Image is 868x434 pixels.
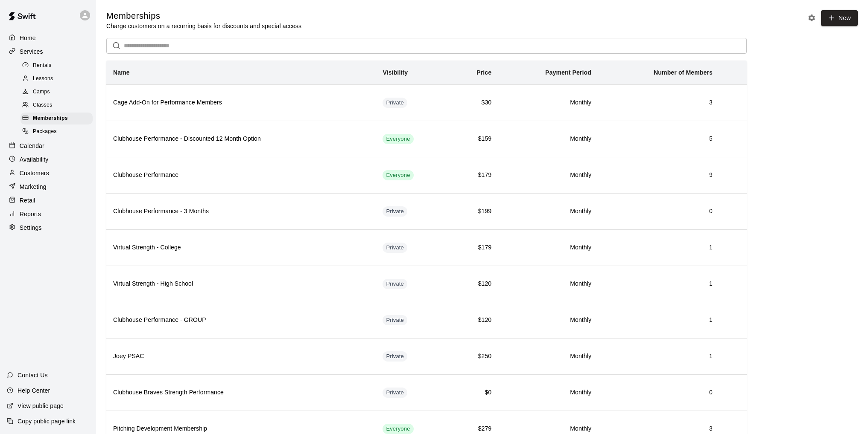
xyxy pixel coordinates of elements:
[20,99,96,112] a: Classes
[7,180,89,193] div: Marketing
[457,171,491,180] h6: $179
[383,171,413,179] span: Everyone
[33,127,57,136] span: Packages
[33,75,53,83] span: Lessons
[383,135,413,143] span: Everyone
[20,86,93,98] div: Camps
[20,125,96,139] a: Packages
[20,182,47,191] p: Marketing
[605,98,713,107] h6: 3
[20,210,41,218] p: Reports
[18,386,50,395] p: Help Center
[457,279,491,289] h6: $120
[20,126,93,138] div: Packages
[7,208,89,220] a: Reports
[18,371,48,379] p: Contact Us
[457,207,491,216] h6: $199
[113,134,369,144] h6: Clubhouse Performance - Discounted 12 Month Option
[7,153,89,166] a: Availability
[821,10,858,26] a: New
[20,59,96,72] a: Rentals
[383,134,413,144] div: This membership is visible to all customers
[113,243,369,252] h6: Virtual Strength - College
[383,69,408,76] b: Visibility
[605,388,713,397] h6: 0
[106,22,301,30] p: Charge customers on a recurring basis for discounts and special access
[20,169,49,177] p: Customers
[383,170,413,180] div: This membership is visible to all customers
[113,424,369,434] h6: Pitching Development Membership
[457,424,491,434] h6: $279
[383,279,407,289] div: This membership is hidden from the memberships page
[20,73,93,85] div: Lessons
[383,206,407,217] div: This membership is hidden from the memberships page
[113,279,369,289] h6: Virtual Strength - High School
[33,61,52,70] span: Rentals
[7,45,89,58] a: Services
[113,315,369,325] h6: Clubhouse Performance - GROUP
[33,114,68,123] span: Memberships
[605,171,713,180] h6: 9
[20,223,42,232] p: Settings
[106,10,301,22] h5: Memberships
[113,98,369,107] h6: Cage Add-On for Performance Members
[505,352,591,361] h6: Monthly
[505,207,591,216] h6: Monthly
[20,155,49,164] p: Availability
[505,424,591,434] h6: Monthly
[20,72,96,85] a: Lessons
[545,69,591,76] b: Payment Period
[33,88,50,96] span: Camps
[383,425,413,433] span: Everyone
[505,171,591,180] h6: Monthly
[383,243,407,253] div: This membership is hidden from the memberships page
[457,98,491,107] h6: $30
[605,424,713,434] h6: 3
[7,221,89,234] a: Settings
[605,315,713,325] h6: 1
[383,208,407,216] span: Private
[383,316,407,324] span: Private
[20,47,43,56] p: Services
[505,134,591,144] h6: Monthly
[383,388,407,398] div: This membership is hidden from the memberships page
[33,101,52,110] span: Classes
[7,32,89,44] a: Home
[18,417,76,425] p: Copy public page link
[383,280,407,288] span: Private
[457,388,491,397] h6: $0
[805,12,818,24] button: Memberships settings
[18,402,64,410] p: View public page
[113,352,369,361] h6: Joey PSAC
[505,279,591,289] h6: Monthly
[605,352,713,361] h6: 1
[20,86,96,99] a: Camps
[605,243,713,252] h6: 1
[457,352,491,361] h6: $250
[605,279,713,289] h6: 1
[505,98,591,107] h6: Monthly
[605,207,713,216] h6: 0
[383,99,407,107] span: Private
[20,34,36,42] p: Home
[476,69,491,76] b: Price
[20,196,35,205] p: Retail
[113,69,130,76] b: Name
[505,388,591,397] h6: Monthly
[383,424,413,434] div: This membership is visible to all customers
[654,69,713,76] b: Number of Members
[505,315,591,325] h6: Monthly
[20,99,93,111] div: Classes
[383,244,407,252] span: Private
[7,194,89,207] a: Retail
[7,167,89,179] a: Customers
[113,171,369,180] h6: Clubhouse Performance
[113,388,369,397] h6: Clubhouse Braves Strength Performance
[7,139,89,152] a: Calendar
